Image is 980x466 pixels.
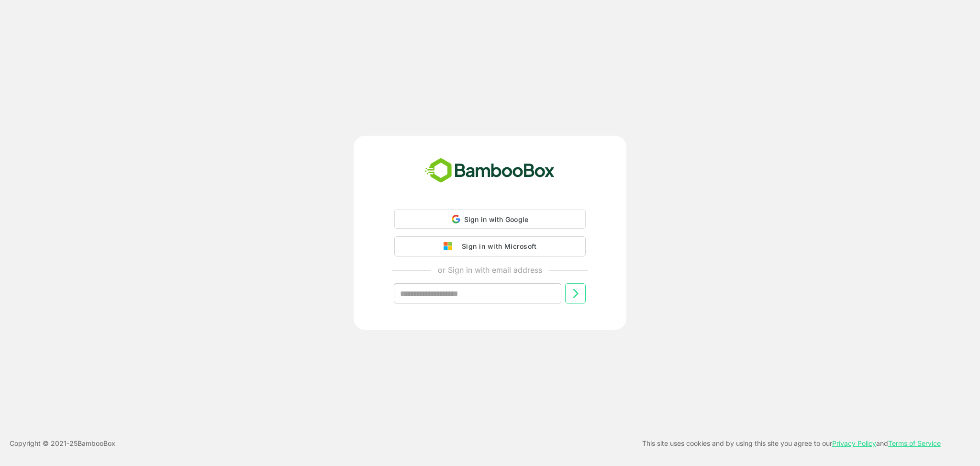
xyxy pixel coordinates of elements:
[420,155,560,186] img: bamboobox
[888,439,941,447] a: Terms of Service
[394,236,586,256] button: Sign in with Microsoft
[832,439,876,447] a: Privacy Policy
[394,210,586,229] div: Sign in with Google
[642,438,941,449] p: This site uses cookies and by using this site you agree to our and
[10,438,115,449] p: Copyright © 2021- 25 BambooBox
[438,264,542,276] p: or Sign in with email address
[457,240,536,253] div: Sign in with Microsoft
[464,215,529,223] span: Sign in with Google
[444,242,457,251] img: google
